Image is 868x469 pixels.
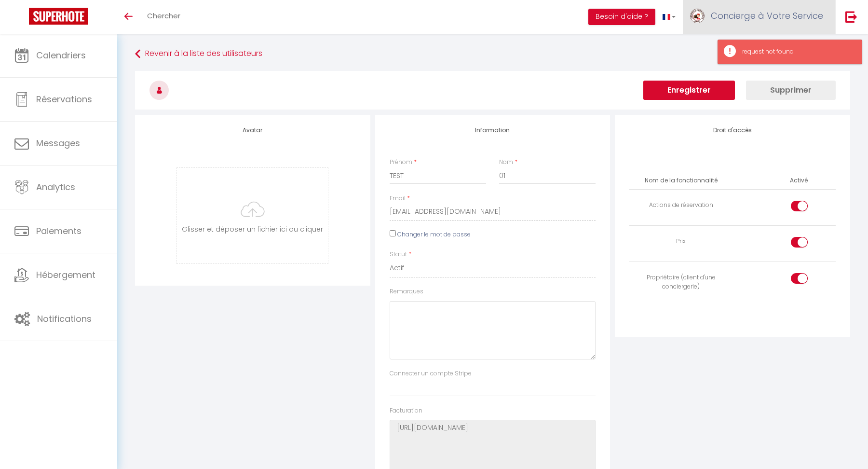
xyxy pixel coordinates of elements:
label: Changer le mot de passe [397,230,471,239]
label: Statut [390,250,407,259]
button: Enregistrer [643,81,735,100]
label: Facturation [390,406,422,415]
span: Concierge à Votre Service [711,10,823,22]
span: Réservations [36,93,92,105]
span: Calendriers [36,49,86,61]
label: Prénom [390,158,412,167]
img: ... [690,9,705,23]
a: Revenir à la liste des utilisateurs [135,45,850,63]
span: Messages [36,137,80,149]
div: Prix [633,237,729,246]
label: Email [390,194,406,203]
img: Super Booking [29,8,88,25]
span: Analytics [36,181,75,193]
div: request not found [742,47,852,56]
button: Besoin d'aide ? [588,9,655,25]
th: Activé [786,172,812,189]
label: Nom [499,158,513,167]
label: Connecter un compte Stripe [390,369,472,378]
span: Chercher [147,11,180,21]
span: Hébergement [36,269,95,281]
span: Notifications [37,313,92,325]
label: Remarques [390,287,423,296]
h4: Information [390,127,596,134]
button: Ouvrir le widget de chat LiveChat [8,4,37,33]
button: Supprimer [746,81,836,100]
h4: Droit d'accès [629,127,836,134]
div: Propriétaire (client d'une conciergerie) [633,273,729,291]
th: Nom de la fonctionnalité [629,172,732,189]
img: logout [845,11,857,23]
div: Actions de réservation [633,201,729,210]
span: Paiements [36,225,81,237]
h4: Avatar [149,127,356,134]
